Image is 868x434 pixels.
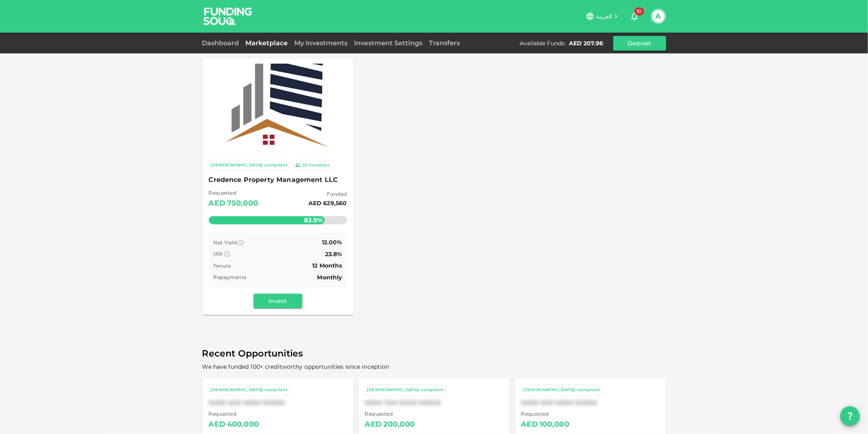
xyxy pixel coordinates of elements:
[254,294,302,308] button: Invest
[202,346,666,362] span: Recent Opportunities
[211,387,288,394] div: [DEMOGRAPHIC_DATA]-compliant
[209,189,258,197] span: Requested
[840,406,860,426] button: question
[521,410,570,418] span: Requested
[317,274,342,281] span: Monthly
[523,387,600,394] div: [DEMOGRAPHIC_DATA]-compliant
[214,263,231,269] span: Tenure
[214,251,223,257] span: IRR
[214,239,237,246] span: Net Yield
[426,39,464,47] a: Transfers
[365,418,382,431] div: AED
[308,190,347,198] span: Funded
[520,39,566,47] div: Available Funds :
[211,162,288,169] div: [DEMOGRAPHIC_DATA]-compliant
[243,39,291,47] a: Marketplace
[351,39,426,47] a: Investment Settings
[309,162,330,169] div: Investors
[291,39,351,47] a: My Investments
[227,418,259,431] div: 400,000
[365,399,503,407] div: XXXX XXX XXXX XXXXX
[209,418,225,431] div: AED
[540,418,569,431] div: 100,000
[634,7,644,15] span: 10
[652,10,665,22] button: A
[202,39,243,47] a: Dashboard
[365,410,415,418] span: Requested
[202,59,354,315] a: Marketplace Logo [DEMOGRAPHIC_DATA]-compliant 22Investors Credence Property Management LLC Reques...
[312,262,342,269] span: 12 Months
[209,399,347,407] div: XXXX XXX XXXX XXXXX
[569,39,603,47] div: AED 207.96
[209,174,347,186] span: Credence Property Management LLC
[367,387,444,394] div: [DEMOGRAPHIC_DATA]-compliant
[202,363,389,370] span: We have funded 100+ creditworthy opportunities since inception
[322,239,342,246] span: 12.00%
[209,410,259,418] span: Requested
[626,8,643,24] button: 10
[521,399,660,407] div: XXXX XXX XXXX XXXXX
[383,418,415,431] div: 200,000
[613,36,666,51] button: Deposit
[521,418,538,431] div: AED
[210,41,345,176] img: Marketplace Logo
[214,274,247,280] span: Repayments
[596,13,612,20] span: العربية
[302,162,308,169] div: 22
[325,250,342,258] span: 23.8%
